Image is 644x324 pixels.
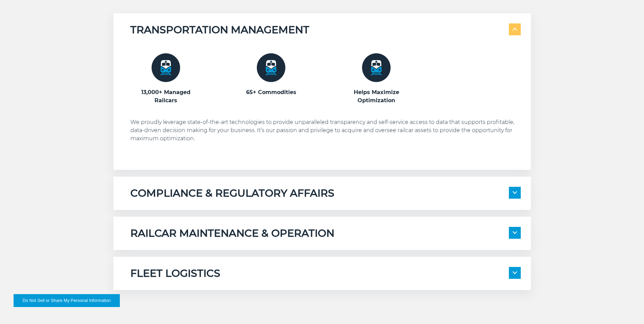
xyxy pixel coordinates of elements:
img: arrow [513,271,517,274]
h5: COMPLIANCE & REGULATORY AFFAIRS [130,187,334,200]
iframe: Chat Widget [610,291,644,324]
h5: FLEET LOGISTICS [130,267,220,280]
h3: Helps Maximize Optimization [341,88,412,105]
h5: RAILCAR MAINTENANCE & OPERATION [130,227,334,240]
img: arrow [513,191,517,194]
button: Do Not Sell or Share My Personal Information [14,294,120,307]
h3: 65+ Commodities [236,88,307,96]
h3: 13,000+ Managed Railcars [130,88,202,105]
p: We proudly leverage state-of-the-art technologies to provide unparalleled transparency and self-s... [130,118,521,143]
img: arrow [513,231,517,234]
img: arrow [513,28,517,31]
h5: TRANSPORTATION MANAGEMENT [130,23,309,36]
